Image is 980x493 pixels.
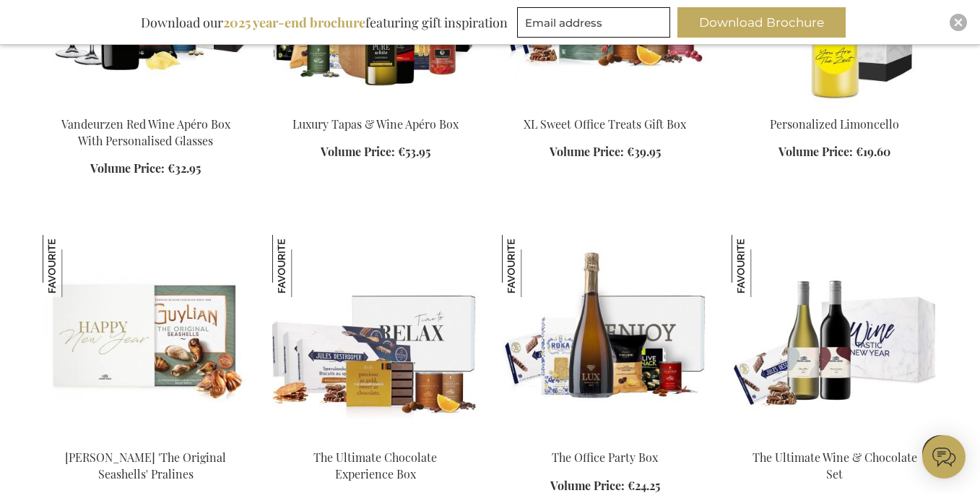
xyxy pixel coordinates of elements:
[732,235,794,297] img: The Ultimate Wine & Chocolate Set
[677,7,846,38] button: Download Brochure
[779,144,890,160] a: Volume Price: €19.60
[90,160,165,176] span: Volume Price:
[321,144,430,160] a: Volume Price: €53.95
[502,98,708,112] a: XL Sweet Office Treats Gift Box
[65,450,226,481] a: [PERSON_NAME] 'The Original Seashells' Pralines
[134,7,514,38] div: Download our featuring gift inspiration
[90,160,201,177] a: Volume Price: €32.95
[502,235,708,437] img: The Office Party Box
[732,432,938,445] a: Beer Apéro Gift Box The Ultimate Wine & Chocolate Set
[272,235,334,297] img: The Ultimate Chocolate Experience Box
[732,235,938,437] img: Beer Apéro Gift Box
[61,116,230,148] a: Vandeurzen Red Wine Apéro Box With Personalised Glasses
[321,144,395,159] span: Volume Price:
[43,432,249,445] a: Guylian 'The Original Seashells' Pralines Guylian 'The Original Seashells' Pralines
[524,116,686,132] a: XL Sweet Office Treats Gift Box
[779,144,853,159] span: Volume Price:
[272,432,479,445] a: The Ultimate Chocolate Experience Box The Ultimate Chocolate Experience Box
[43,235,105,297] img: Guylian 'The Original Seashells' Pralines
[732,98,938,112] a: Personalized Limoncello
[627,144,661,159] span: €39.95
[313,450,437,481] a: The Ultimate Chocolate Experience Box
[517,7,675,42] form: marketing offers and promotions
[502,235,564,297] img: The Office Party Box
[550,144,624,159] span: Volume Price:
[770,116,899,132] a: Personalized Limoncello
[753,450,917,481] a: The Ultimate Wine & Chocolate Set
[168,160,201,176] span: €32.95
[398,144,430,159] span: €53.95
[550,144,661,160] a: Volume Price: €39.95
[272,98,479,112] a: Luxury Tapas & Wine Apéro Box
[272,235,479,437] img: The Ultimate Chocolate Experience Box
[517,7,670,38] input: Email address
[950,14,967,31] div: Close
[223,14,365,31] b: 2025 year-end brochure
[43,98,249,112] a: Vandeurzen Red Wine Apéro Box With Personalised Glasses
[922,435,966,479] iframe: belco-activator-frame
[43,235,249,437] img: Guylian 'The Original Seashells' Pralines
[954,18,963,27] img: Close
[856,144,890,159] span: €19.60
[292,116,459,132] a: Luxury Tapas & Wine Apéro Box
